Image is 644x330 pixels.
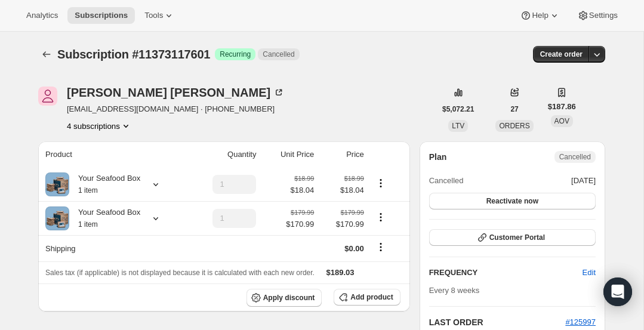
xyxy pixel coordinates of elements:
[565,317,596,326] a: #125997
[67,7,135,24] button: Subscriptions
[489,233,545,242] span: Customer Portal
[291,184,315,196] span: $18.04
[589,11,618,20] span: Settings
[344,175,364,182] small: $18.99
[570,7,625,24] button: Settings
[429,286,480,295] span: Every 8 weeks
[429,193,596,209] button: Reactivate now
[540,50,583,59] span: Create order
[57,48,210,61] span: Subscription #11373117601
[429,267,583,279] h2: FREQUENCY
[513,7,567,24] button: Help
[38,87,57,106] span: Jodi Kuntz
[318,141,368,168] th: Price
[188,141,260,168] th: Quantity
[532,11,548,20] span: Help
[75,11,128,20] span: Subscriptions
[371,177,390,190] button: Product actions
[575,263,603,282] button: Edit
[554,117,569,125] span: AOV
[246,289,322,307] button: Apply discount
[26,11,58,20] span: Analytics
[78,186,98,195] small: 1 item
[45,206,69,230] img: product img
[19,7,65,24] button: Analytics
[371,240,390,254] button: Shipping actions
[260,141,318,168] th: Unit Price
[38,46,55,63] button: Subscriptions
[67,87,285,98] div: [PERSON_NAME] [PERSON_NAME]
[565,316,596,328] button: #125997
[499,122,529,130] span: ORDERS
[45,269,315,277] span: Sales tax (if applicable) is not displayed because it is calculated with each new order.
[429,151,447,163] h2: Plan
[321,184,364,196] span: $18.04
[67,103,285,115] span: [EMAIL_ADDRESS][DOMAIN_NAME] · [PHONE_NUMBER]
[533,46,590,63] button: Create order
[38,235,188,261] th: Shipping
[69,172,140,196] div: Your Seafood Box
[326,268,355,277] span: $189.03
[263,293,315,303] span: Apply discount
[291,209,314,216] small: $179.99
[263,50,294,59] span: Cancelled
[294,175,314,182] small: $18.99
[350,292,393,302] span: Add product
[45,172,69,196] img: product img
[144,11,163,20] span: Tools
[78,220,98,229] small: 1 item
[137,7,182,24] button: Tools
[486,196,538,206] span: Reactivate now
[583,267,596,279] span: Edit
[435,101,481,118] button: $5,072.21
[452,122,464,130] span: LTV
[442,104,474,114] span: $5,072.21
[38,141,188,168] th: Product
[571,175,596,187] span: [DATE]
[321,218,364,230] span: $170.99
[559,152,591,162] span: Cancelled
[429,229,596,246] button: Customer Portal
[429,175,464,187] span: Cancelled
[548,101,576,113] span: $187.86
[503,101,525,118] button: 27
[603,277,632,306] div: Open Intercom Messenger
[286,218,314,230] span: $170.99
[510,104,518,114] span: 27
[344,244,364,253] span: $0.00
[67,120,132,132] button: Product actions
[69,206,140,230] div: Your Seafood Box
[334,289,400,306] button: Add product
[341,209,364,216] small: $179.99
[371,211,390,224] button: Product actions
[429,316,566,328] h2: LAST ORDER
[220,50,251,59] span: Recurring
